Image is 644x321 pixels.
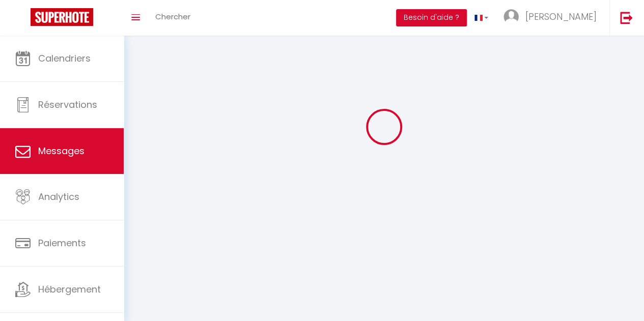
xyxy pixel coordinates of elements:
span: [PERSON_NAME] [525,10,597,23]
span: Analytics [38,190,79,203]
img: Super Booking [31,8,93,26]
span: Paiements [38,237,86,249]
span: Réservations [38,98,97,111]
button: Besoin d'aide ? [396,9,467,26]
img: ... [503,9,519,24]
span: Calendriers [38,52,91,65]
span: Chercher [155,11,190,22]
span: Messages [38,144,85,157]
span: Hébergement [38,283,101,296]
img: logout [620,11,633,24]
